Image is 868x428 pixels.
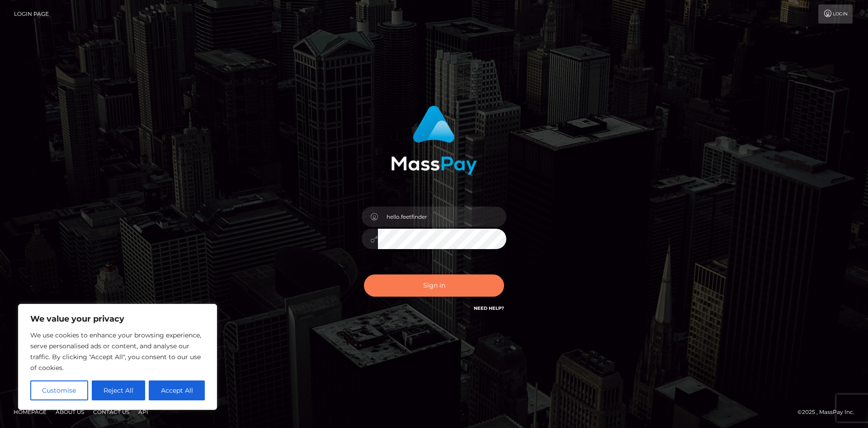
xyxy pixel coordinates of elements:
[149,380,205,400] button: Accept All
[474,305,504,311] a: Need Help?
[10,405,50,419] a: Homepage
[30,380,88,400] button: Customise
[18,304,217,410] div: We value your privacy
[30,313,205,324] p: We value your privacy
[797,407,861,417] div: © 2025 , MassPay Inc.
[30,330,205,373] p: We use cookies to enhance your browsing experience, serve personalised ads or content, and analys...
[90,405,133,419] a: Contact Us
[391,106,477,175] img: MassPay Login
[14,5,49,24] a: Login Page
[818,5,853,24] a: Login
[364,274,504,297] button: Sign in
[92,380,146,400] button: Reject All
[52,405,88,419] a: About Us
[135,405,152,419] a: API
[378,207,506,227] input: Username...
